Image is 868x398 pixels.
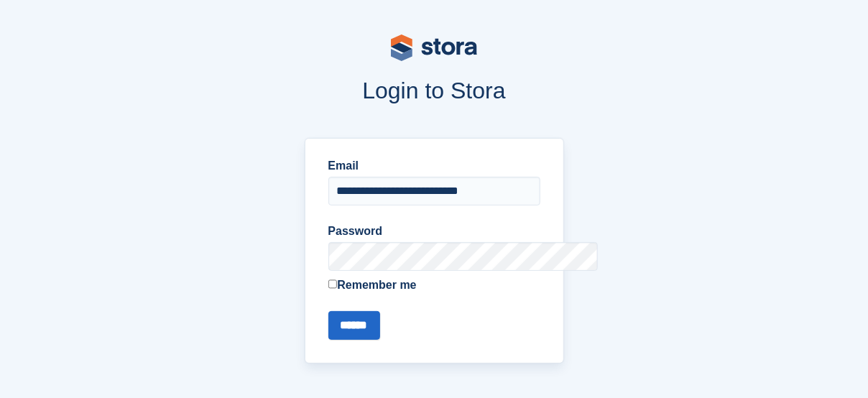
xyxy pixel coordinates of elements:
[328,279,338,289] input: Remember me
[111,78,757,103] h1: Login to Stora
[391,34,477,61] img: stora-logo-53a41332b3708ae10de48c4981b4e9114cc0af31d8433b30ea865607fb682f29.svg
[328,157,540,175] label: Email
[328,277,540,294] label: Remember me
[328,223,540,240] label: Password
